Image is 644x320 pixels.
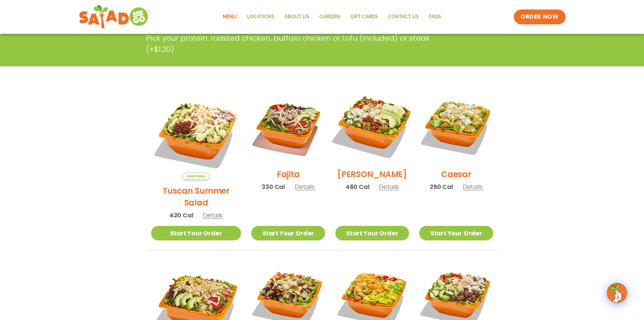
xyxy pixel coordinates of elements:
a: FAQs [424,9,446,25]
a: Locations [242,9,280,25]
img: Product photo for Fajita Salad [251,89,325,163]
h2: [PERSON_NAME] [337,168,407,180]
span: 460 Cal [345,182,369,191]
a: Start Your Order [419,226,493,240]
a: Start Your Order [151,226,241,240]
a: Start Your Order [251,226,325,240]
h2: Caesar [441,168,471,180]
a: Menu [218,9,242,25]
span: Details [463,183,483,191]
a: ORDER NOW [514,9,565,24]
img: Product photo for Cobb Salad [329,83,415,170]
h2: Tuscan Summer Salad [151,185,241,209]
img: wpChatIcon [607,283,626,302]
span: 290 Cal [430,182,453,191]
span: 330 Cal [262,182,285,191]
span: Seasonal [182,173,210,180]
h2: Fajita [277,168,300,180]
nav: Menu [218,9,446,25]
span: Details [295,183,315,191]
span: Details [203,211,223,219]
p: Pick your protein: roasted chicken, buffalo chicken or tofu (included) or steak (+$1.20) [146,33,447,55]
span: ORDER NOW [521,13,558,21]
a: GIFT CARDS [345,9,383,25]
img: new-SAG-logo-768×292 [79,3,150,30]
a: Careers [314,9,345,25]
span: Details [379,183,399,191]
img: Product photo for Tuscan Summer Salad [151,89,241,180]
span: 420 Cal [169,211,193,220]
img: Product photo for Caesar Salad [419,89,493,163]
a: Contact Us [383,9,424,25]
a: About Us [280,9,314,25]
a: Start Your Order [335,226,409,240]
